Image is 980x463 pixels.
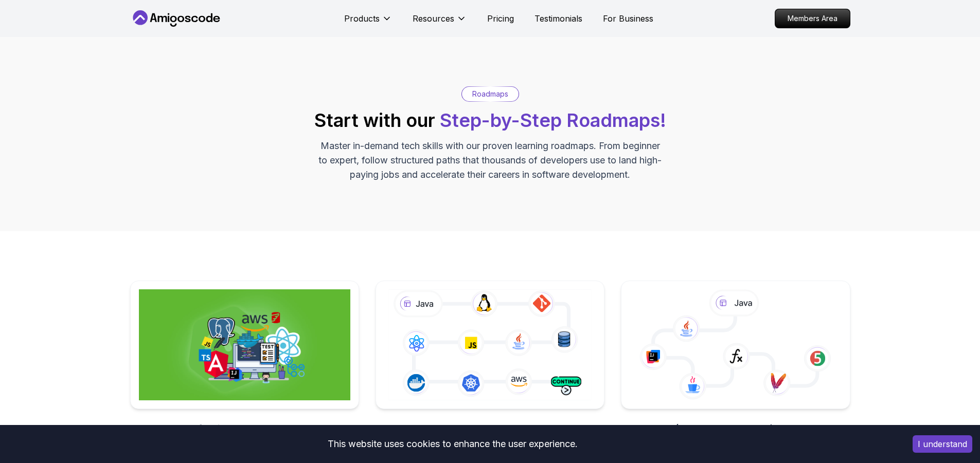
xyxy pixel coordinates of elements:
[413,12,454,25] p: Resources
[775,9,850,28] a: Members Area
[344,12,380,25] p: Products
[317,139,663,182] p: Master in-demand tech skills with our proven learning roadmaps. From beginner to expert, follow s...
[775,9,850,28] p: Members Area
[344,12,392,33] button: Products
[413,12,467,33] button: Resources
[534,12,582,25] a: Testimonials
[472,89,508,99] p: Roadmaps
[621,421,850,436] h2: Core Java (Java Master Class)
[8,433,897,455] div: This website uses cookies to enhance the user experience.
[130,421,359,436] h2: Full Stack Professional v2
[487,12,514,25] a: Pricing
[314,110,666,131] h2: Start with our
[440,109,666,132] span: Step-by-Step Roadmaps!
[376,421,604,436] h2: Java Full Stack
[913,435,972,453] button: Accept cookies
[139,289,350,400] img: Full Stack Professional v2
[603,12,653,25] a: For Business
